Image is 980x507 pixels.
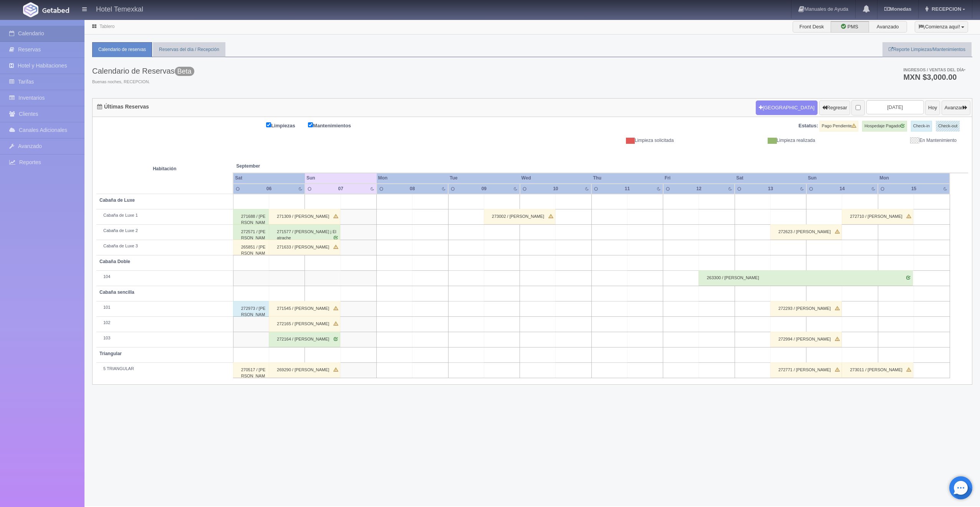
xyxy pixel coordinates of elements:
[23,2,38,17] img: Getabed
[233,240,269,255] div: 265851 / [PERSON_NAME]
[308,121,363,130] label: Mantenimientos
[930,6,961,12] span: RECEPCION
[484,209,555,224] div: 273002 / [PERSON_NAME]
[679,137,821,144] div: Limpieza realizada
[688,186,710,192] div: 12
[401,186,424,192] div: 08
[770,332,842,347] div: 272994 / [PERSON_NAME]
[798,122,818,130] label: Estatus:
[936,121,960,132] label: Check-out
[663,173,735,183] th: Fri
[473,186,495,192] div: 09
[842,209,913,224] div: 272710 / [PERSON_NAME]
[735,173,806,183] th: Sat
[99,228,230,234] div: Cabaña de Luxe 2
[448,173,520,183] th: Tue
[520,173,592,183] th: Wed
[99,212,230,219] div: Cabaña de Luxe 1
[308,122,313,127] input: Mantenimientos
[42,7,69,13] img: Getabed
[92,79,194,85] span: Buenas noches, RECEPCION.
[770,224,842,240] div: 272623 / [PERSON_NAME]
[915,21,968,33] button: ¡Comienza aquí!
[99,243,230,249] div: Cabaña de Luxe 3
[266,122,271,127] input: Limpiezas
[269,316,340,332] div: 272165 / [PERSON_NAME]
[925,100,940,115] button: Hoy
[942,100,970,115] button: Avanzar
[99,351,122,356] b: Triangular
[878,173,950,183] th: Mon
[329,186,352,192] div: 07
[99,198,135,203] b: Cabaña de Luxe
[903,67,965,72] span: Ingresos / Ventas del día
[591,173,663,183] th: Thu
[99,24,114,29] a: Tablero
[821,137,962,144] div: En Mantenimiento
[902,186,925,192] div: 15
[305,173,377,183] th: Sun
[831,186,854,192] div: 14
[911,121,932,132] label: Check-in
[869,21,907,33] label: Avanzado
[233,224,269,240] div: 272571 / [PERSON_NAME]
[96,4,143,13] h4: Hotel Temexkal
[153,42,225,57] a: Reservas del día / Recepción
[882,42,972,57] a: Reporte Limpiezas/Mantenimientos
[258,186,280,192] div: 06
[377,173,449,183] th: Mon
[903,73,965,81] h3: MXN $3,000.00
[770,362,842,378] div: 272771 / [PERSON_NAME]
[793,21,831,33] label: Front Desk
[819,100,850,115] button: Regresar
[831,21,869,33] label: PMS
[233,173,305,183] th: Sat
[99,305,230,311] div: 101
[153,166,176,171] strong: Habitación
[92,42,152,57] a: Calendario de reservas
[842,362,913,378] div: 273011 / [PERSON_NAME]
[97,104,149,110] h4: Últimas Reservas
[236,163,373,170] span: September
[544,186,567,192] div: 10
[99,259,130,264] b: Cabaña Doble
[269,362,340,378] div: 269290 / [PERSON_NAME]
[269,224,340,240] div: 271577 / [PERSON_NAME] j El atrache
[233,209,269,224] div: 271688 / [PERSON_NAME]
[99,320,230,326] div: 102
[699,270,913,286] div: 263300 / [PERSON_NAME]
[175,67,194,76] span: Beta
[819,121,858,132] label: Pago Pendiente
[99,335,230,341] div: 103
[269,332,340,347] div: 272164 / [PERSON_NAME]
[99,274,230,280] div: 104
[616,186,639,192] div: 11
[269,240,340,255] div: 271633 / [PERSON_NAME]
[269,301,340,316] div: 271545 / [PERSON_NAME]
[759,186,782,192] div: 13
[266,121,307,130] label: Limpiezas
[233,362,269,378] div: 270517 / [PERSON_NAME]
[99,290,134,295] b: Cabaña sencilla
[99,366,230,372] div: 5 TRIANGULAR
[884,6,911,12] b: Monedas
[269,209,340,224] div: 271309 / [PERSON_NAME]
[770,301,842,316] div: 272293 / [PERSON_NAME]
[92,67,194,75] h3: Calendario de Reservas
[233,301,269,316] div: 272973 / [PERSON_NAME]
[538,137,679,144] div: Limpieza solicitada
[862,121,907,132] label: Hospedaje Pagado
[756,100,818,115] button: [GEOGRAPHIC_DATA]
[806,173,878,183] th: Sun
